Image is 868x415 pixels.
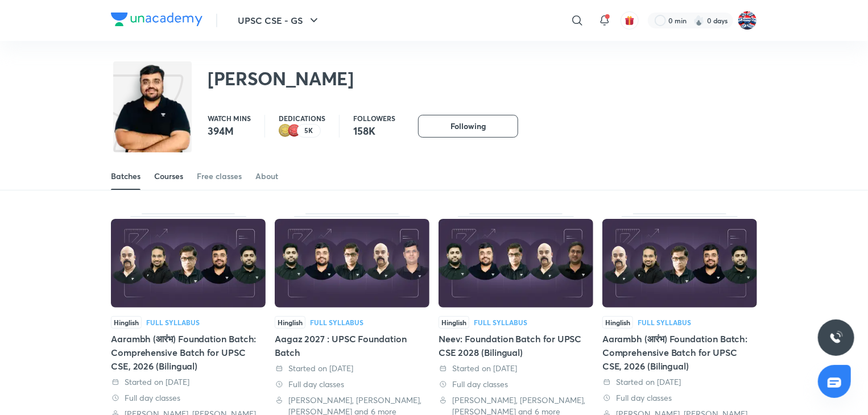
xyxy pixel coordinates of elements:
img: educator badge1 [288,124,301,138]
div: Aarambh (आरंभ) Foundation Batch: Comprehensive Batch for UPSC CSE, 2026 (Bilingual) [602,332,757,373]
img: Thumbnail [439,219,593,308]
p: 5K [305,127,313,135]
p: Dedications [279,115,325,122]
img: class [113,64,192,165]
div: Full Syllabus [146,319,200,326]
div: Batches [111,171,140,182]
img: Nilanshu kumar [738,11,757,30]
a: About [255,163,278,190]
p: Followers [353,115,395,122]
img: Thumbnail [602,219,757,308]
div: Neev: Foundation Batch for UPSC CSE 2028 (Bilingual) [439,332,593,359]
img: educator badge2 [279,124,292,138]
div: Full Syllabus [310,319,363,326]
button: avatar [621,11,639,30]
span: Following [450,121,486,132]
span: Hinglish [439,316,469,329]
img: Thumbnail [275,219,429,308]
p: Watch mins [208,115,251,122]
div: Full Syllabus [638,319,691,326]
div: Free classes [197,171,242,182]
span: Hinglish [111,316,142,329]
img: Thumbnail [111,219,266,308]
div: About [255,171,278,182]
div: Full day classes [275,379,429,390]
button: UPSC CSE - GS [231,9,328,32]
div: Started on 8 Jun 2025 [275,363,429,374]
p: 394M [208,124,251,138]
div: Aarambh (आरंभ) Foundation Batch: Comprehensive Batch for UPSC CSE, 2026 (Bilingual) [111,332,266,373]
div: Started on 18 Apr 2025 [602,376,757,388]
img: streak [693,15,705,26]
div: Started on 8 Jun 2025 [439,363,593,374]
img: ttu [829,331,843,345]
div: Started on 8 Jun 2025 [111,376,266,388]
a: Company Logo [111,13,202,29]
div: Full Syllabus [474,319,527,326]
div: Full day classes [111,392,266,404]
img: Company Logo [111,13,202,26]
div: Courses [154,171,183,182]
span: Hinglish [275,316,305,329]
div: Aagaz 2027 : UPSC Foundation Batch [275,332,429,359]
a: Courses [154,163,183,190]
a: Free classes [197,163,242,190]
p: 158K [353,124,395,138]
span: Hinglish [602,316,633,329]
div: Full day classes [439,379,593,390]
div: Full day classes [602,392,757,404]
a: Batches [111,163,140,190]
button: Following [418,115,518,138]
img: avatar [625,15,635,26]
h2: [PERSON_NAME] [208,67,354,90]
